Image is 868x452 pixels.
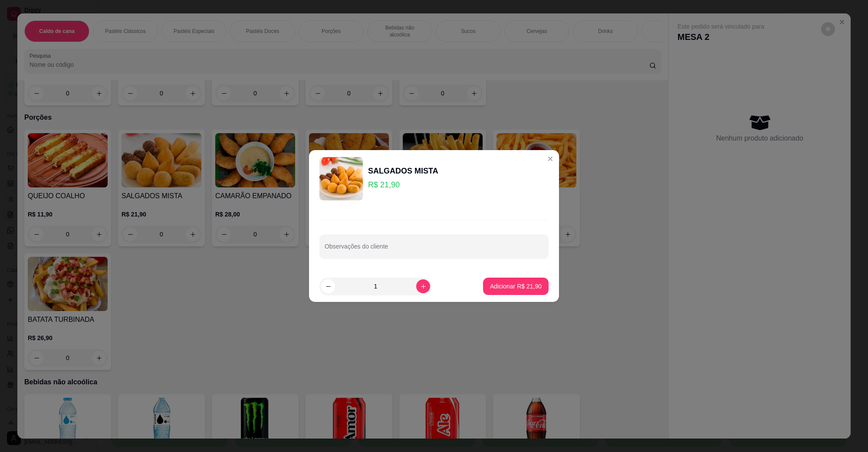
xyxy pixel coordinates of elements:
div: SALGADOS MISTA [368,165,438,177]
button: Adicionar R$ 21,90 [483,278,549,295]
button: decrease-product-quantity [321,279,335,293]
button: increase-product-quantity [416,279,430,293]
img: product-image [319,157,363,200]
p: Adicionar R$ 21,90 [490,282,542,291]
p: R$ 21,90 [368,179,438,191]
button: Close [543,152,557,166]
input: Observações do cliente [325,246,543,254]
